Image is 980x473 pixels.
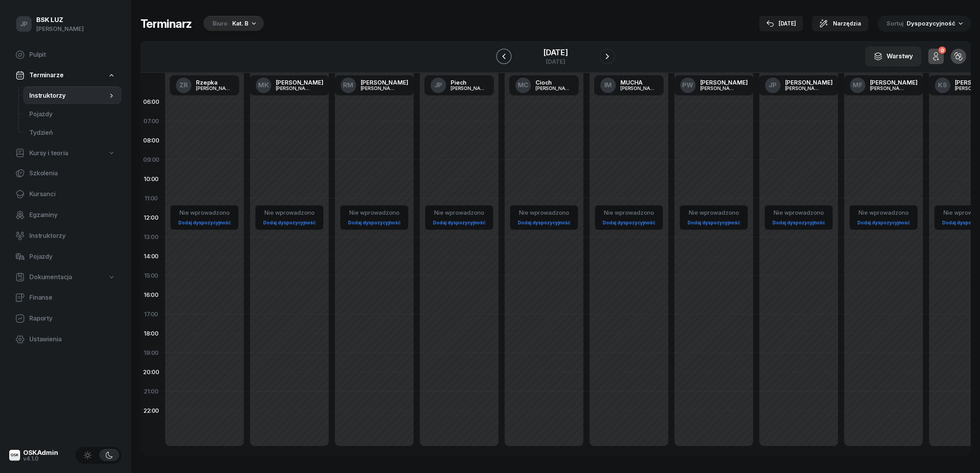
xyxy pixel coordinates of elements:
div: [PERSON_NAME] [451,86,488,91]
button: Nie wprowadzonoDodaj dyspozycyjność [769,206,828,229]
span: MK [258,82,269,88]
div: 08:00 [140,131,162,150]
button: Nie wprowadzonoDodaj dyspozycyjność [854,206,913,229]
div: 13:00 [140,227,162,247]
div: [PERSON_NAME] [36,24,84,34]
span: Tydzień [29,128,115,138]
span: Dokumentacja [29,272,72,282]
span: MC [518,82,529,88]
div: Nie wprowadzono [854,208,913,218]
a: Dokumentacja [9,268,122,286]
a: Dodaj dyspozycyjność [769,218,828,227]
div: 22:00 [140,401,162,420]
button: Nie wprowadzonoDodaj dyspozycyjność [175,206,234,229]
div: Nie wprowadzono [175,208,234,218]
div: 19:00 [140,343,162,363]
a: Pojazdy [9,248,122,266]
button: [DATE] [759,16,803,31]
div: Rzepka [196,80,233,85]
a: Terminarze [9,66,122,84]
div: 10:00 [140,170,162,189]
span: Raporty [29,314,115,324]
div: 06:00 [140,92,162,112]
div: 16:00 [140,285,162,305]
div: 15:00 [140,266,162,285]
a: IMMUCHA[PERSON_NAME] [594,75,664,95]
span: Szkolenia [29,168,115,178]
div: 09:00 [140,150,162,170]
div: Nie wprowadzono [430,208,488,218]
a: MCCioch[PERSON_NAME] [509,75,579,95]
button: 0 [928,49,944,64]
a: Instruktorzy [23,86,122,105]
button: Warstwy [865,46,921,66]
div: 21:00 [140,382,162,401]
a: Dodaj dyspozycyjność [600,218,658,227]
div: [DATE] [766,19,796,28]
button: Nie wprowadzonoDodaj dyspozycyjność [515,206,573,229]
div: [PERSON_NAME] [361,80,408,85]
img: logo-xs@2x.png [9,450,20,461]
span: Kursanci [29,189,115,199]
span: JP [769,82,777,88]
div: Cioch [536,80,573,85]
div: [PERSON_NAME] [196,86,233,91]
button: Nie wprowadzonoDodaj dyspozycyjność [684,206,743,229]
div: [PERSON_NAME] [700,86,737,91]
div: 12:00 [140,208,162,227]
a: Pojazdy [23,105,122,124]
button: Nie wprowadzonoDodaj dyspozycyjność [430,206,488,229]
a: Raporty [9,309,122,328]
button: Sortuj Dyspozycyjność [877,15,971,32]
a: JPPiech[PERSON_NAME] [424,75,494,95]
a: Egzaminy [9,206,122,224]
span: ZR [179,82,188,88]
div: Biuro [213,19,228,28]
span: Pojazdy [29,109,115,119]
div: Piech [451,80,488,85]
a: Instruktorzy [9,227,122,245]
span: IM [604,82,612,88]
button: Nie wprowadzonoDodaj dyspozycyjność [260,206,319,229]
div: [PERSON_NAME] [620,86,657,91]
a: Dodaj dyspozycyjność [515,218,573,227]
span: Instruktorzy [29,231,115,241]
span: RM [343,82,353,88]
div: 11:00 [140,189,162,208]
span: Pojazdy [29,252,115,262]
span: Narzędzia [833,19,861,28]
span: Kursy i teoria [29,148,68,158]
span: Pulpit [29,50,115,60]
span: Ustawienia [29,334,115,344]
div: [PERSON_NAME] [785,80,833,85]
a: Kursanci [9,185,122,203]
a: Dodaj dyspozycyjność [345,218,404,227]
a: Dodaj dyspozycyjność [430,218,488,227]
button: Nie wprowadzonoDodaj dyspozycyjność [600,206,658,229]
div: [PERSON_NAME] [700,80,748,85]
span: Sortuj [887,19,905,29]
span: Instruktorzy [29,91,108,101]
div: [DATE] [543,49,568,56]
a: Dodaj dyspozycyjność [684,218,743,227]
button: BiuroKat. B [201,16,264,31]
span: JP [434,82,443,88]
div: Warstwy [874,51,913,61]
span: Dyspozycyjność [907,20,955,27]
div: [PERSON_NAME] [870,86,907,91]
div: [PERSON_NAME] [785,86,822,91]
a: JP[PERSON_NAME][PERSON_NAME] [759,75,839,95]
div: Kat. B [232,19,248,28]
span: KS [938,82,947,88]
div: 0 [938,47,946,54]
a: Pulpit [9,46,122,64]
div: [DATE] [543,59,568,64]
button: Nie wprowadzonoDodaj dyspozycyjność [345,206,404,229]
a: Kursy i teoria [9,144,122,162]
div: 18:00 [140,324,162,343]
div: [PERSON_NAME] [536,86,573,91]
a: MF[PERSON_NAME][PERSON_NAME] [844,75,924,95]
a: Tydzień [23,124,122,142]
div: [PERSON_NAME] [870,80,917,85]
div: [PERSON_NAME] [276,80,323,85]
